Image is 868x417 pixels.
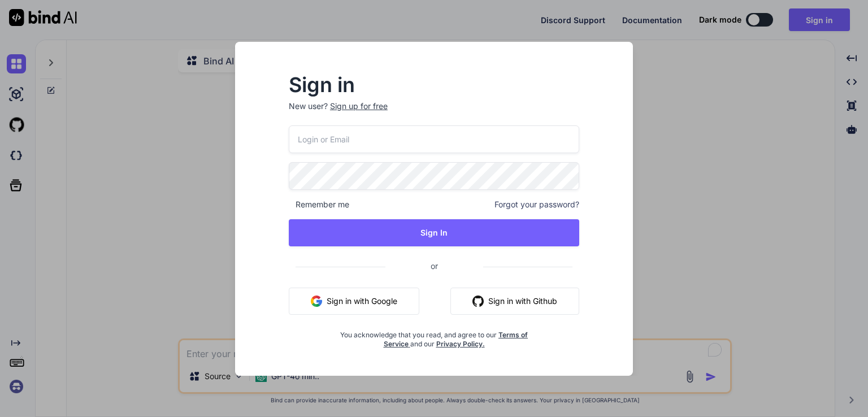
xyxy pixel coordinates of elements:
[289,101,579,125] p: New user?
[289,199,349,210] span: Remember me
[436,340,485,348] a: Privacy Policy.
[330,101,388,112] div: Sign up for free
[385,252,483,280] span: or
[384,331,528,348] a: Terms of Service
[289,288,419,315] button: Sign in with Google
[289,125,579,153] input: Login or Email
[289,76,579,94] h2: Sign in
[337,324,531,349] div: You acknowledge that you read, and agree to our and our
[311,296,322,307] img: google
[289,219,579,246] button: Sign In
[450,288,579,315] button: Sign in with Github
[472,296,484,307] img: github
[494,199,579,210] span: Forgot your password?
